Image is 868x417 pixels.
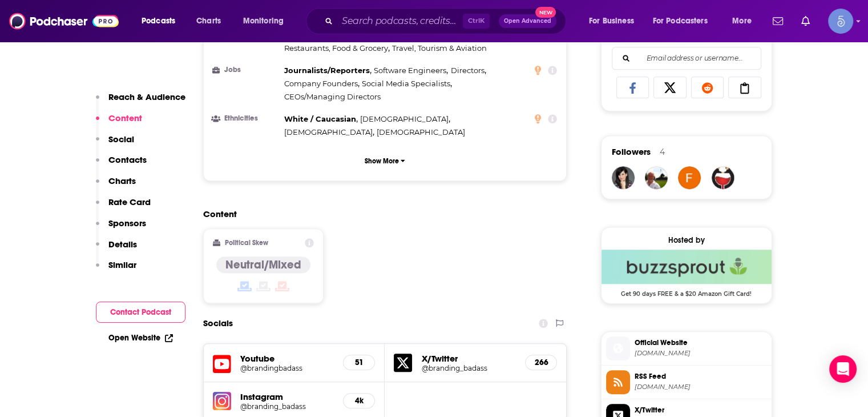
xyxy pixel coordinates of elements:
span: , [284,77,360,90]
button: open menu [134,12,190,30]
img: User Profile [828,9,853,34]
span: Open Advanced [504,18,551,24]
p: Show More [365,157,399,165]
span: Get 90 days FREE & a $20 Amazon Gift Card! [601,284,772,298]
span: , [360,113,450,126]
span: , [362,77,452,90]
span: CEOs/Managing Directors [284,92,381,101]
span: More [732,13,752,29]
button: open menu [724,12,766,30]
p: Details [108,239,137,250]
div: Search podcasts, credits, & more... [317,8,577,34]
h5: Instagram [240,391,334,402]
a: Buzzsprout Deal: Get 90 days FREE & a $20 Amazon Gift Card! [601,250,772,296]
span: , [284,126,374,139]
p: Rate Card [108,197,151,207]
h2: Political Skew [225,239,268,247]
button: Rate Card [96,197,151,218]
button: Open AdvancedNew [499,14,556,28]
p: Content [108,113,142,123]
button: Reach & Audience [96,91,185,113]
span: , [284,113,358,126]
a: Charts [189,12,228,30]
span: [DEMOGRAPHIC_DATA] [360,114,449,123]
button: Contact Podcast [96,302,185,323]
span: feeds.buzzsprout.com [635,383,767,391]
p: Similar [108,259,136,270]
button: Social [96,134,134,155]
button: Show profile menu [828,9,853,34]
button: Details [96,239,137,260]
span: Followers [612,146,651,157]
a: @branding_badass [421,364,516,372]
span: [DEMOGRAPHIC_DATA] [377,127,465,137]
img: iconImage [213,392,231,410]
button: Show More [213,150,558,171]
a: Show notifications dropdown [768,11,788,31]
img: Podchaser - Follow, Share and Rate Podcasts [9,10,119,32]
a: Share on X/Twitter [653,77,687,98]
span: Social Media Specialists [362,79,450,88]
span: Monitoring [243,13,284,29]
span: White / Caucasian [284,114,356,123]
span: RSS Feed [635,371,767,382]
img: folikmia [678,166,701,189]
input: Search podcasts, credits, & more... [337,12,463,30]
p: Contacts [108,154,147,165]
span: Podcasts [142,13,175,29]
a: Share on Reddit [691,77,724,98]
h3: Ethnicities [213,115,280,122]
a: RSS Feed[DOMAIN_NAME] [606,370,767,394]
span: New [535,7,556,18]
span: Travel, Tourism & Aviation [392,43,487,53]
span: For Podcasters [653,13,708,29]
span: Ctrl K [463,14,490,29]
h5: 266 [535,358,547,367]
span: Logged in as Spiral5-G1 [828,9,853,34]
a: Open Website [108,333,173,343]
button: open menu [235,12,298,30]
div: Open Intercom Messenger [829,355,857,383]
span: Journalists/Reporters [284,66,370,75]
a: Share on Facebook [616,77,649,98]
span: X/Twitter [635,405,767,415]
span: Official Website [635,338,767,348]
button: Content [96,113,142,134]
span: brandingmatters.ca [635,349,767,358]
a: Show notifications dropdown [797,11,814,31]
a: Official Website[DOMAIN_NAME] [606,336,767,360]
a: @branding_badass [240,402,334,411]
button: Charts [96,175,136,197]
h3: Jobs [213,66,280,74]
span: , [284,64,372,77]
button: open menu [645,12,724,30]
span: For Business [589,13,634,29]
span: Charts [196,13,221,29]
h5: Youtube [240,353,334,364]
img: Buzzsprout Deal: Get 90 days FREE & a $20 Amazon Gift Card! [601,250,772,284]
span: Company Founders [284,79,358,88]
div: Hosted by [601,235,772,245]
span: , [451,64,486,77]
img: carltonjohnson060 [712,166,734,189]
a: @brandingbadass [240,364,334,372]
button: Sponsors [96,218,146,239]
h2: Content [203,209,558,219]
span: Restaurants, Food & Grocery [284,43,388,53]
div: 4 [660,147,665,157]
span: , [284,42,390,55]
h5: 51 [353,358,365,367]
input: Email address or username... [621,47,752,69]
a: RichBennett [645,166,668,189]
h2: Socials [203,312,233,334]
span: , [374,64,448,77]
p: Social [108,134,134,145]
span: Software Engineers [374,66,446,75]
img: BrandingBadass [612,166,635,189]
